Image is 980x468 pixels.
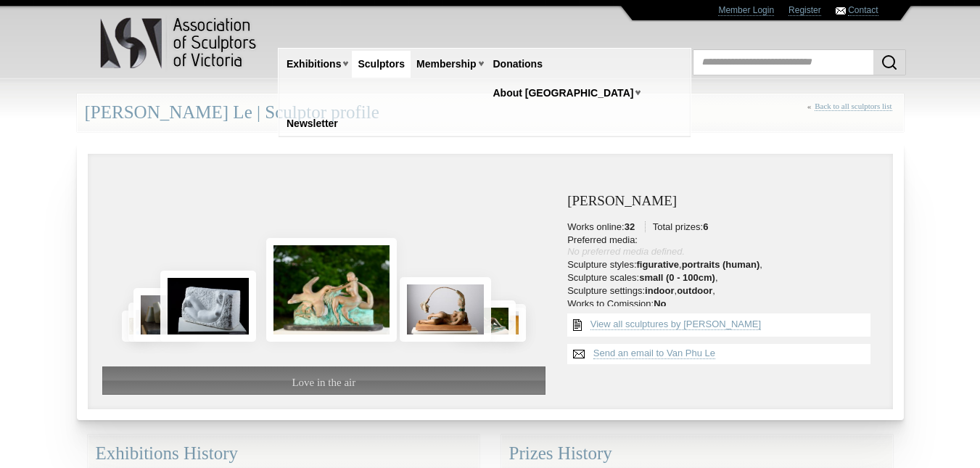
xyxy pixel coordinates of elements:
a: Send an email to Van Phu Le [593,348,715,359]
li: Sculpture settings: , , [567,285,878,297]
a: Contact [848,5,878,16]
img: Family [122,311,150,342]
img: Dreaming [160,271,256,342]
a: About [GEOGRAPHIC_DATA] [487,80,640,107]
strong: No [654,298,666,309]
strong: indoor [645,285,674,296]
a: Back to all sculptors list [815,102,892,111]
strong: portraits (human) [682,259,760,270]
div: [PERSON_NAME] Le | Sculptor profile [77,94,904,132]
li: Works to Comission: [567,298,878,310]
a: Newsletter [281,110,344,137]
img: Contact ASV [836,7,846,15]
img: Birthgate [133,288,197,342]
li: Works online: Total prizes: [567,221,878,233]
li: Sculpture scales: , [567,272,878,284]
strong: 32 [625,221,635,232]
img: View all {sculptor_name} sculptures list [567,313,588,337]
a: Member Login [718,5,774,16]
div: « [807,102,896,127]
strong: figurative [637,259,680,270]
a: Membership [411,51,482,78]
li: Preferred media: [567,234,878,258]
img: Body and Soul [128,303,165,342]
img: Love in the air [266,238,397,341]
img: logo.png [99,15,259,72]
a: Exhibitions [281,51,347,78]
img: Send an email to Van Phu Le [567,344,590,364]
a: View all sculptures by [PERSON_NAME] [590,319,761,330]
strong: 6 [703,221,708,232]
img: Search [881,54,898,71]
a: Donations [487,51,548,78]
strong: small (0 - 100cm) [639,272,715,283]
img: WHO AM I ? WHO ARE THEY [400,277,491,342]
li: Sculpture styles: , , [567,259,878,271]
div: No preferred media defined. [567,246,878,258]
h3: [PERSON_NAME] [567,194,878,209]
strong: outdoor [677,285,712,296]
a: Register [788,5,821,16]
a: Sculptors [352,51,411,78]
span: Love in the air [292,377,355,388]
